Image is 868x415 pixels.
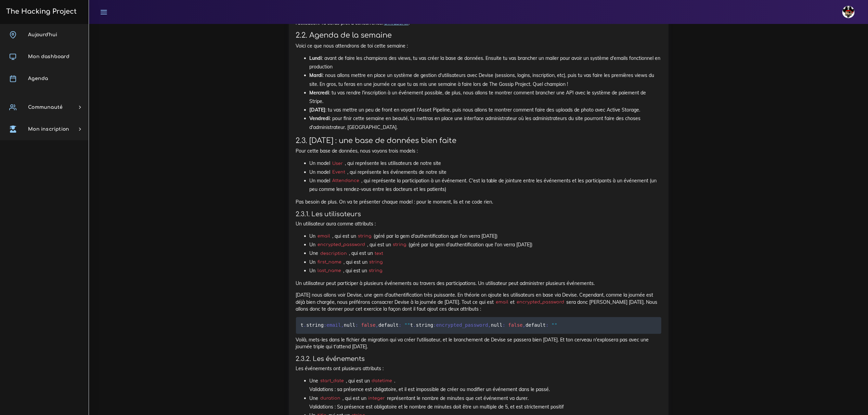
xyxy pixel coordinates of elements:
[296,42,661,49] p: Voici ce que nous attendrons de toi cette semaine :
[303,323,306,328] span: .
[310,72,323,78] strong: Mardi
[316,268,343,274] code: last_name
[310,54,661,71] li: : avant de faire les champions des views, tu vas créer la base de données. Ensuite tu vas branche...
[296,137,661,145] h3: 2.3. [DATE] : une base de données bien faite
[366,395,387,402] code: integer
[404,323,410,328] span: ""
[310,90,329,96] strong: Mercredi
[413,323,416,328] span: .
[370,378,394,385] code: datetime
[310,377,661,394] li: Une , qui est un . Validations : sa présence est obligatoire, et il est impossible de créer ou mo...
[28,54,69,59] span: Mon dashboard
[546,323,548,328] span: :
[296,210,661,218] h4: 2.3.1. Les utilisateurs
[310,55,322,61] strong: Lundi
[310,168,661,177] li: Un model , qui représente les événements de notre site
[296,31,661,40] h3: 2.2. Agenda de la semaine
[296,365,661,372] p: Les événements ont plusieurs attributs :
[296,147,661,154] p: Pour cette base de données, nous voyons trois models :
[373,250,385,257] code: text
[310,159,661,168] li: Un model , qui représente les utilisateurs de notre site
[503,323,505,328] span: :
[552,323,557,328] span: ""
[296,220,661,227] p: Un utilisateur aura comme attributs :
[319,378,346,385] code: start_date
[331,169,347,176] code: Event
[310,258,661,267] li: Un , qui est un
[376,323,378,328] span: ,
[310,394,661,411] li: Une , qui est un représentant le nombre de minutes que cet événement va durer. Validations : Sa p...
[310,71,661,88] li: : nous allons mettre en place un système de gestion d'utilisateurs avec Devise (sessions, logins,...
[341,323,344,328] span: ,
[310,115,330,121] strong: Vendredi
[842,6,855,18] img: avatar
[367,259,385,266] code: string
[310,241,661,249] li: Un , qui est un (géré par la gem d'authentification que l'on verra [DATE])
[494,299,510,306] code: email
[28,76,48,81] span: Agenda
[301,322,559,329] code: t string null default t string null default
[316,242,367,248] code: encrypted_password
[331,160,345,167] code: User
[28,127,69,132] span: Mon inscription
[310,232,661,241] li: Un , qui est un (géré par la gem d'authentification que l'on verra [DATE])
[399,323,401,328] span: :
[508,323,523,328] span: false
[310,89,661,106] li: : tu vas rendre l'inscription à un événement possible, de plus, nous allons te montrer comment br...
[488,323,491,328] span: ,
[296,355,661,363] h4: 2.3.2. Les événements
[310,267,661,275] li: Un , qui est un
[324,323,341,328] span: :email
[310,107,326,113] strong: [DATE]
[515,299,566,306] code: encrypted_password
[319,250,349,257] code: description
[296,280,661,287] p: Un utilisateur peut participer à plusieurs événements au travers des participations. Un utilisate...
[316,259,344,266] code: first_name
[433,323,488,328] span: :encrypted_password
[296,291,661,312] p: [DATE] nous allons voir Devise, une gem d'authentification très puissante. En théorie on ajoute l...
[319,395,342,402] code: duration
[331,178,361,184] code: Attendance
[296,198,661,205] p: Pas besoin de plus. On va te présenter chaque model : pour le moment, lis et ne code rien.
[310,106,661,114] li: : tu vas mettre un peu de front en voyant l'Asset Pipeline, puis nous allons te montrer comment f...
[28,105,63,110] span: Communauté
[391,242,409,248] code: string
[296,336,661,350] p: Voilà, mets-les dans le fichier de migration qui va créer l'utilisateur, et le branchement de Dev...
[367,268,385,274] code: string
[355,323,358,328] span: :
[316,233,332,240] code: email
[361,323,376,328] span: false
[356,233,374,240] code: string
[28,32,57,37] span: Aujourd'hui
[310,114,661,131] li: : pour finir cette semaine en beauté, tu mettras en place une interface administrateur où les adm...
[4,8,77,15] h3: The Hacking Project
[523,323,526,328] span: ,
[310,249,661,258] li: Une , qui est un
[310,177,661,194] li: Un model , qui représente la participation à un événement. C'est la table de jointure entre les é...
